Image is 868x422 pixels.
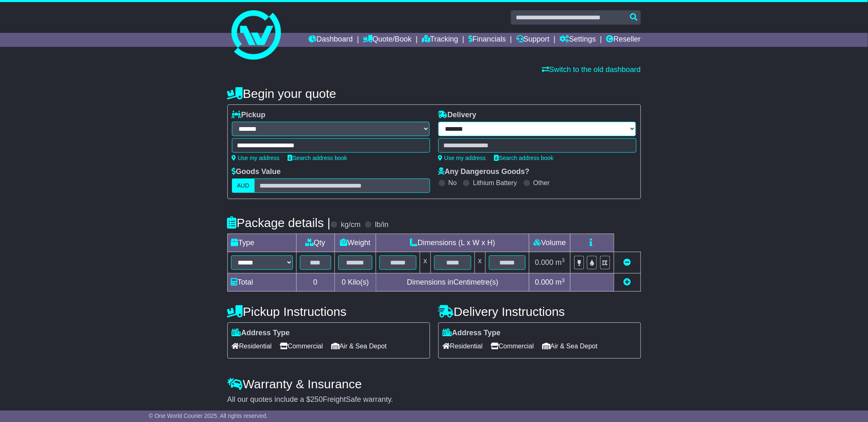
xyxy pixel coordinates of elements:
td: Dimensions in Centimetre(s) [376,274,529,292]
td: Kilo(s) [335,274,376,292]
span: 0.000 [535,278,554,286]
a: Settings [560,33,596,47]
a: Remove this item [624,258,631,267]
a: Search address book [494,155,554,161]
a: Financials [468,33,506,47]
td: 0 [296,274,335,292]
td: x [420,252,431,274]
h4: Pickup Instructions [227,305,430,318]
a: Use my address [438,155,486,161]
label: Address Type [443,329,501,338]
label: Pickup [232,111,266,120]
td: Weight [335,234,376,252]
label: Delivery [438,111,477,120]
span: Commercial [491,340,534,352]
span: Air & Sea Depot [331,340,387,352]
a: Search address book [288,155,347,161]
a: Quote/Book [363,33,412,47]
label: AUD [232,179,255,193]
td: Volume [529,234,571,252]
td: Dimensions (L x W x H) [376,234,529,252]
a: Switch to the old dashboard [542,65,641,74]
span: 0 [342,278,346,286]
label: No [449,179,457,187]
h4: Begin your quote [227,87,641,100]
h4: Delivery Instructions [438,305,641,318]
label: Any Dangerous Goods? [438,167,530,176]
span: m [556,278,565,286]
label: kg/cm [341,220,360,230]
a: Dashboard [309,33,353,47]
label: Lithium Battery [473,179,517,187]
span: Commercial [280,340,323,352]
a: Use my address [232,155,280,161]
td: x [475,252,485,274]
h4: Package details | [227,216,331,230]
a: Add new item [624,278,631,286]
label: Goods Value [232,167,281,176]
label: Other [533,179,550,187]
td: Type [227,234,296,252]
td: Total [227,274,296,292]
span: 0.000 [535,258,554,267]
span: Air & Sea Depot [542,340,598,352]
h4: Warranty & Insurance [227,377,641,391]
label: Address Type [232,329,290,338]
a: Tracking [422,33,458,47]
span: m [556,258,565,267]
span: Residential [232,340,272,352]
label: lb/in [375,220,388,230]
span: 250 [311,395,323,403]
sup: 3 [562,257,565,263]
div: All our quotes include a $ FreightSafe warranty. [227,395,641,404]
span: Residential [443,340,483,352]
a: Reseller [606,33,641,47]
span: © One World Courier 2025. All rights reserved. [149,413,268,419]
td: Qty [296,234,335,252]
a: Support [516,33,550,47]
sup: 3 [562,277,565,283]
